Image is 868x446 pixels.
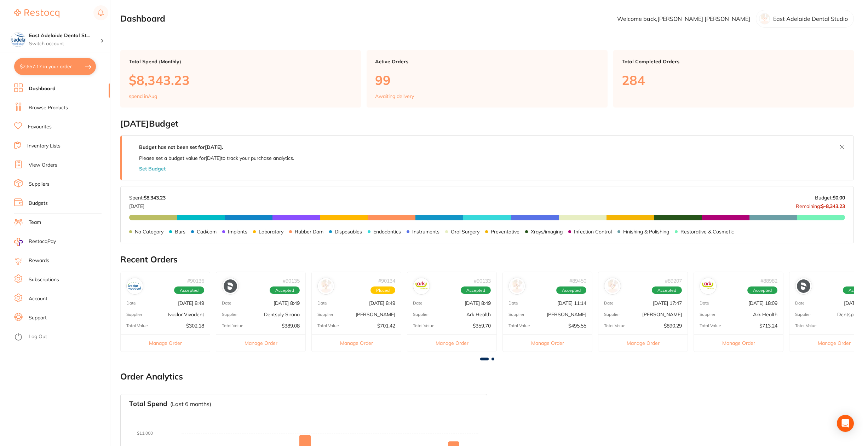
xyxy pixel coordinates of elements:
[568,323,586,329] p: $495.55
[760,278,777,284] p: # 88982
[623,229,669,234] p: Finishing & Polishing
[168,312,204,317] p: Ivoclar Vivadent
[613,50,854,108] a: Total Completed Orders284
[129,195,166,201] p: Spent:
[187,278,204,284] p: # 90136
[508,312,524,317] p: Supplier
[178,300,204,306] p: [DATE] 8:49
[29,32,100,39] h4: East Adelaide Dental Studio
[491,229,519,234] p: Preventative
[222,301,231,306] p: Date
[833,195,845,201] strong: $0.00
[170,401,211,407] p: (Last 6 months)
[317,301,327,306] p: Date
[283,278,300,284] p: # 90135
[604,301,614,306] p: Date
[222,323,243,328] p: Total Value
[356,312,395,317] p: [PERSON_NAME]
[128,279,142,293] img: Ivoclar Vivadent
[126,312,142,317] p: Supplier
[373,229,401,234] p: Endodontics
[14,58,96,75] button: $2,657.17 in your order
[129,73,352,87] p: $8,343.23
[129,59,352,64] p: Total Spend (Monthly)
[461,286,491,294] span: Accepted
[29,219,41,226] a: Team
[29,238,56,245] span: RestocqPay
[186,323,204,329] p: $302.18
[815,195,845,201] p: Budget:
[377,323,395,329] p: $701.42
[29,276,59,283] a: Subscriptions
[375,93,414,99] p: Awaiting delivery
[29,257,49,264] a: Rewards
[29,295,47,302] a: Account
[412,229,439,234] p: Instruments
[653,300,682,306] p: [DATE] 17:47
[748,300,777,306] p: [DATE] 18:09
[139,166,166,172] button: Set Budget
[222,312,238,317] p: Supplier
[557,300,586,306] p: [DATE] 11:14
[473,323,491,329] p: $359.70
[694,334,783,352] button: Manage Order
[465,300,491,306] p: [DATE] 8:49
[144,195,166,201] strong: $8,343.23
[795,312,811,317] p: Supplier
[598,334,688,352] button: Manage Order
[335,229,362,234] p: Disposables
[29,333,47,340] a: Log Out
[510,279,524,293] img: Adam Dental
[129,201,166,209] p: [DATE]
[29,181,50,188] a: Suppliers
[747,286,777,294] span: Accepted
[407,334,496,352] button: Manage Order
[508,323,530,328] p: Total Value
[120,50,361,108] a: Total Spend (Monthly)$8,343.23spend inAug
[795,301,805,306] p: Date
[274,300,300,306] p: [DATE] 8:49
[796,201,845,209] p: Remaining:
[375,59,599,64] p: Active Orders
[120,255,854,265] h2: Recent Orders
[652,286,682,294] span: Accepted
[14,331,108,343] button: Log Out
[556,286,586,294] span: Accepted
[126,301,136,306] p: Date
[129,93,157,99] p: spend in Aug
[665,278,682,284] p: # 89207
[466,312,491,317] p: Ark Health
[378,278,395,284] p: # 90134
[29,162,57,169] a: View Orders
[821,203,845,209] strong: $-8,343.23
[531,229,563,234] p: Xrays/imaging
[319,279,333,293] img: Henry Schein Halas
[606,279,619,293] img: Henry Schein Halas
[604,323,626,328] p: Total Value
[375,73,599,87] p: 99
[29,314,47,322] a: Support
[451,229,479,234] p: Oral Surgery
[370,286,395,294] span: Placed
[622,59,845,64] p: Total Completed Orders
[120,119,854,129] h2: [DATE] Budget
[503,334,592,352] button: Manage Order
[139,155,294,161] p: Please set a budget value for [DATE] to track your purchase analytics.
[664,323,682,329] p: $890.29
[622,73,845,87] p: 284
[642,312,682,317] p: [PERSON_NAME]
[317,312,333,317] p: Supplier
[126,323,148,328] p: Total Value
[795,323,817,328] p: Total Value
[508,301,518,306] p: Date
[700,323,721,328] p: Total Value
[14,9,59,18] img: Restocq Logo
[135,229,163,234] p: No Category
[574,229,612,234] p: Infection Control
[11,33,25,47] img: East Adelaide Dental Studio
[14,238,23,246] img: RestocqPay
[224,279,237,293] img: Dentsply Sirona
[367,50,607,108] a: Active Orders99Awaiting delivery
[228,229,247,234] p: Implants
[28,123,52,131] a: Favourites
